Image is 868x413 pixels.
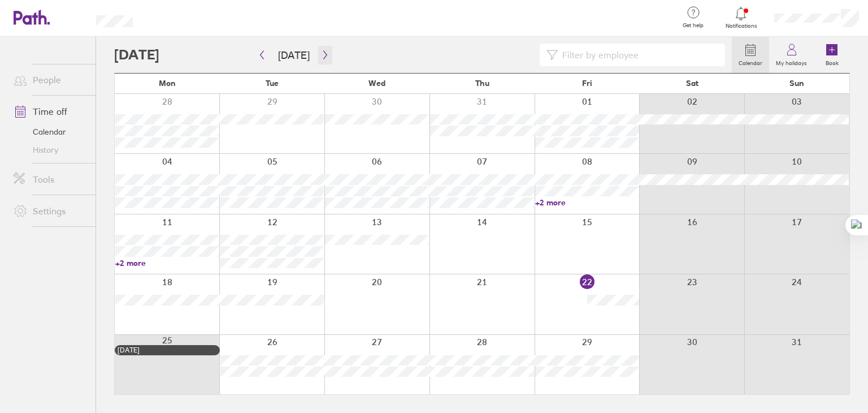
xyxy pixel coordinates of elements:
a: Calendar [732,37,769,73]
button: [DATE] [269,46,319,64]
span: Tue [266,79,279,88]
span: Notifications [723,23,759,29]
a: +2 more [535,197,639,208]
span: Fri [582,79,592,88]
label: Book [819,57,845,67]
span: Get help [675,22,711,29]
span: Wed [368,79,385,88]
a: My holidays [769,37,814,73]
span: Sat [686,79,698,88]
label: My holidays [769,57,814,67]
a: People [5,68,96,91]
a: Book [814,37,850,73]
a: Settings [5,200,96,222]
span: Sun [789,79,804,88]
span: Mon [159,79,176,88]
a: Time off [5,100,96,123]
a: Calendar [5,123,96,141]
span: Thu [475,79,489,88]
a: History [5,141,96,159]
div: [DATE] [118,346,217,354]
a: Notifications [723,6,759,29]
input: Filter by employee [558,44,718,66]
a: +2 more [115,258,219,268]
label: Calendar [732,57,769,67]
a: Tools [5,168,96,191]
